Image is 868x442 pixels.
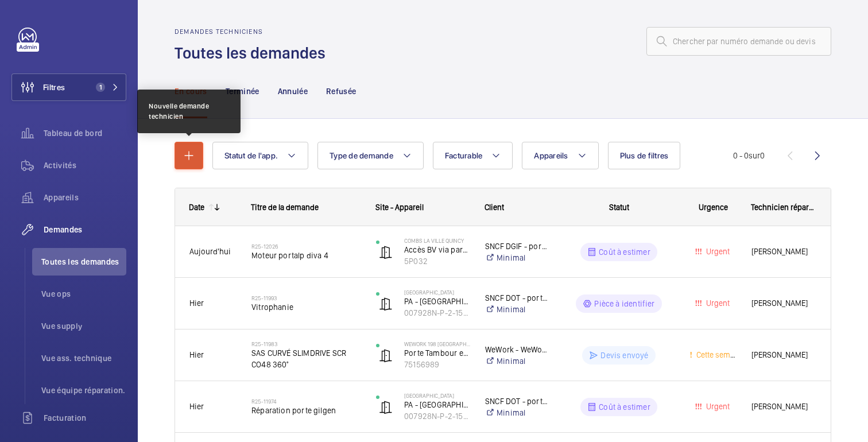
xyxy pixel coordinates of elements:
[751,348,816,362] span: [PERSON_NAME]
[733,151,749,160] font: 0 - 0
[251,250,361,261] span: Moteur portalp diva 4
[375,203,424,212] font: Site - Appareil
[433,142,513,169] button: Facturable
[44,413,87,422] font: Facturation
[379,245,393,259] img: automatic_door.svg
[751,203,827,212] font: Technicien réparateur
[599,401,650,413] p: Coût à estimer
[175,28,263,36] font: Demandes techniciens
[44,193,79,202] font: Appareils
[41,257,119,266] font: Toutes les demandes
[522,142,598,169] button: Appareils
[404,410,470,422] p: 007928N-P-2-15-0-27
[485,407,548,418] a: Minimal
[694,350,745,359] span: Cette semaine
[41,321,83,331] font: Vue supply
[326,87,356,96] font: Refusée
[404,244,470,255] p: Accès BV via parvis<>parking
[620,151,669,160] font: Plus de filtres
[704,402,730,411] span: Urgent
[44,129,102,138] font: Tableau de bord
[330,151,393,160] font: Type de demande
[226,87,259,96] font: Terminée
[278,87,308,96] font: Annulée
[251,405,361,416] span: Réparation porte gilgen
[189,402,204,411] span: Hier
[189,350,204,359] span: Hier
[594,298,654,309] p: Pièce à identifier
[149,101,229,122] div: Nouvelle demande technicien
[251,294,361,301] h2: R25-11993
[404,340,470,347] p: WeWork 198 [GEOGRAPHIC_DATA] - Portes
[379,400,393,414] img: automatic_door.svg
[404,289,470,296] p: [GEOGRAPHIC_DATA]
[189,203,204,212] font: Date
[175,87,207,96] font: En cours
[599,246,650,258] p: Coût à estimer
[189,247,231,256] span: Aujourd'hui
[251,301,361,313] span: Vitrophanie
[404,359,470,370] p: 75156989
[699,203,728,212] font: Urgence
[99,83,102,91] font: 1
[317,142,424,169] button: Type de demande
[609,203,629,212] font: Statut
[485,355,548,367] a: Minimal
[251,347,361,370] span: SAS CURVÉ SLIMDRIVE SCR CO48 360°
[43,83,65,92] font: Filtres
[751,400,816,413] span: [PERSON_NAME]
[251,243,361,250] h2: R25-12026
[485,292,548,304] p: SNCF DOT - portes automatiques
[404,255,470,267] p: 5P032
[704,247,730,256] span: Urgent
[704,298,730,308] span: Urgent
[251,398,361,405] h2: R25-11974
[760,151,765,160] font: 0
[534,151,568,160] font: Appareils
[445,151,483,160] font: Facturable
[404,307,470,319] p: 007928N-P-2-15-0-27
[485,344,548,355] p: WeWork - WeWork Exploitation
[251,340,361,347] h2: R25-11983
[404,399,470,410] p: PA - [GEOGRAPHIC_DATA] - Entrée de gare face voie R (ex PA27)
[212,142,308,169] button: Statut de l'app.
[485,396,548,407] p: SNCF DOT - portes automatiques
[485,252,548,263] a: Minimal
[646,27,831,56] input: Chercher par numéro demande ou devis
[224,151,278,160] font: Statut de l'app.
[44,161,76,170] font: Activités
[175,43,325,63] font: Toutes les demandes
[251,203,319,212] font: Titre de la demande
[485,203,504,212] font: Client
[749,151,760,160] font: sur
[600,350,648,361] p: Devis envoyé
[41,386,126,395] font: Vue équipe réparation.
[44,225,83,234] font: Demandes
[189,298,204,308] span: Hier
[379,348,393,362] img: automatic_door.svg
[41,289,71,298] font: Vue ops
[11,73,126,101] button: Filtres1
[751,245,816,258] span: [PERSON_NAME]
[379,297,393,311] img: automatic_door.svg
[608,142,681,169] button: Plus de filtres
[751,297,816,310] span: [PERSON_NAME]
[404,392,470,399] p: [GEOGRAPHIC_DATA]
[41,354,111,363] font: Vue ass. technique
[404,296,470,307] p: PA - [GEOGRAPHIC_DATA] - Entrée de gare face voie R (ex PA27)
[485,241,548,252] p: SNCF DGIF - portes automatiques
[404,347,470,359] p: Porte Tambour entrée Bâtiment
[485,304,548,315] a: Minimal
[404,237,470,244] p: COMBS LA VILLE QUINCY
